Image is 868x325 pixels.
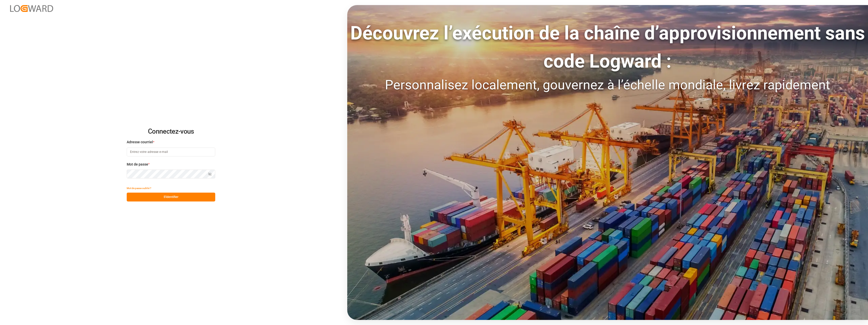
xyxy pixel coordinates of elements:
button: S'identifier [127,193,215,201]
div: Découvrez l’exécution de la chaîne d’approvisionnement sans code Logward : [347,19,868,75]
span: Adresse courriel [127,139,153,145]
img: Logward_new_orange.png [10,5,53,12]
span: Mot de passe [127,162,148,167]
h2: Connectez-vous [127,124,215,140]
button: Mot de passe oublié ? [127,184,151,193]
div: Personnalisez localement, gouvernez à l’échelle mondiale, livrez rapidement [347,75,868,95]
input: Entrez votre adresse e-mail [127,148,215,156]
